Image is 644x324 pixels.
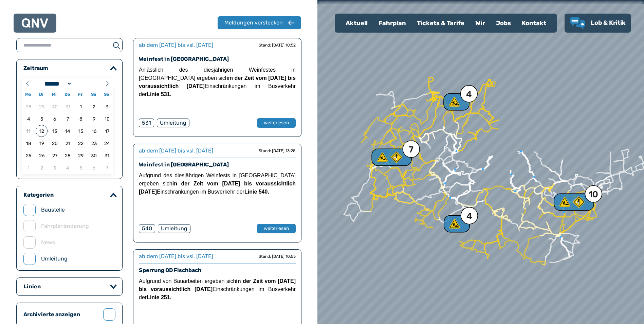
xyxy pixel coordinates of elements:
div: Umleitung [158,224,190,233]
div: Stand: [DATE] 13:28 [259,148,296,154]
input: Year [72,80,96,87]
span: 26.08.2025 [36,149,48,161]
span: 28.08.2025 [62,149,74,161]
div: ab dem [DATE] bis vsl. [DATE] [139,252,213,260]
span: 11.08.2025 [23,125,35,137]
span: 30.07.2025 [49,101,61,112]
a: Jobs [491,14,516,32]
button: weiterlesen [257,224,296,233]
label: News [41,238,55,247]
a: Weinfest in [GEOGRAPHIC_DATA] [139,56,229,62]
span: 22.08.2025 [75,137,87,149]
a: Kontakt [516,14,552,32]
strong: in der Zeit vom [DATE] bis voraussichtlich [DATE] [139,181,296,195]
span: 18.08.2025 [23,137,35,149]
div: 540 [139,224,155,233]
span: 02.08.2025 [88,101,100,112]
span: Anlässlich des diesjährigen Weinfestes in [GEOGRAPHIC_DATA] ergeben sich Einschränkungen im Busve... [139,67,296,97]
span: 01.08.2025 [75,101,87,112]
a: QNV Logo [22,16,48,30]
span: 08.08.2025 [75,113,87,125]
span: 27.08.2025 [49,149,61,161]
legend: Linien [23,283,41,290]
span: 04.08.2025 [23,113,35,125]
span: 03.08.2025 [101,101,113,112]
span: 19.08.2025 [36,137,48,149]
a: Weinfest in [GEOGRAPHIC_DATA] [139,161,229,168]
span: 01.09.2025 [23,162,35,174]
a: Fahrplan [373,14,411,32]
div: 4 [448,218,464,229]
span: 10.08.2025 [101,113,113,125]
span: 31.08.2025 [101,149,113,161]
a: Sperrung OD Fischbach [139,267,201,273]
img: QNV Logo [22,18,48,28]
div: 4 [448,96,464,107]
span: Di [35,92,48,97]
span: 16.08.2025 [88,125,100,137]
strong: Linie 540. [244,189,269,195]
span: 30.08.2025 [88,149,100,161]
button: weiterlesen [257,118,296,128]
span: 06.09.2025 [88,162,100,174]
div: Umleitung [157,119,189,127]
span: So [100,92,113,97]
select: Month [42,80,72,87]
span: 07.09.2025 [101,162,113,174]
strong: Linie 251. [147,294,171,300]
div: 10 [561,197,586,208]
strong: Linie 531. [147,91,171,97]
a: Aktuell [340,14,373,32]
span: 31.07.2025 [62,101,74,112]
span: 04.09.2025 [62,162,74,174]
span: 02.09.2025 [36,162,48,174]
div: Stand: [DATE] 10:55 [259,254,296,259]
label: Fahrplanänderung [41,222,89,230]
span: 21.08.2025 [62,137,74,149]
span: Sa [87,92,100,97]
span: 20.08.2025 [49,137,61,149]
span: 17.08.2025 [101,125,113,137]
span: 14.08.2025 [62,125,74,137]
div: 7 [409,145,413,154]
div: ab dem [DATE] bis vsl. [DATE] [139,147,213,155]
span: 29.07.2025 [36,101,48,112]
span: 29.08.2025 [75,149,87,161]
div: Meldungen verstecken [224,19,283,27]
a: Lob & Kritik [570,17,626,29]
div: 4 [466,212,472,221]
label: Baustelle [41,206,65,214]
span: Aufgrund von Bauarbeiten ergeben sich Einschränkungen im Busverkehr der [139,278,296,300]
button: suchen [110,41,122,49]
div: 531 [139,119,154,127]
div: ab dem [DATE] bis vsl. [DATE] [139,41,213,49]
span: 23.08.2025 [88,137,100,149]
div: Stand: [DATE] 10:52 [259,42,296,48]
span: 07.08.2025 [62,113,74,125]
a: Wir [470,14,491,32]
span: 05.09.2025 [75,162,87,174]
span: Mi [48,92,61,97]
button: Meldungen verstecken [218,16,301,29]
span: 24.08.2025 [101,137,113,149]
a: Tickets & Tarife [411,14,470,32]
label: Archivierte anzeigen [23,310,98,319]
span: Lob & Kritik [591,19,626,26]
span: 13.08.2025 [49,125,61,137]
span: 06.08.2025 [49,113,61,125]
legend: Zeitraum [23,65,48,72]
span: 15.08.2025 [75,125,87,137]
label: Umleitung [41,255,68,263]
span: 12.08.2025 [36,125,48,137]
span: 09.08.2025 [88,113,100,125]
span: 03.09.2025 [49,162,61,174]
span: Do [61,92,74,97]
div: 10 [589,190,599,199]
